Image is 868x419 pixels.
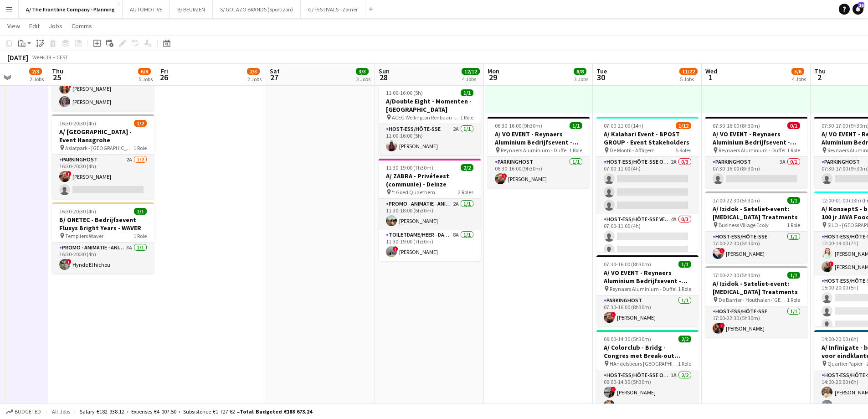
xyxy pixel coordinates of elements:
button: S/ GOLAZO BRANDS (Sportizon) [213,0,301,18]
a: 16 [853,4,863,15]
a: Comms [68,20,96,32]
span: Jobs [49,22,62,30]
span: All jobs [50,408,72,415]
button: A/ The Frontline Company - Planning [19,0,123,18]
span: Edit [29,22,40,30]
div: CEST [56,54,68,61]
button: G/ FESTIVALS - Zomer [301,0,365,18]
button: Budgeted [5,407,42,417]
a: Jobs [45,20,66,32]
a: View [4,20,24,32]
span: Comms [72,22,92,30]
a: Edit [26,20,43,32]
div: Salary €182 938.12 + Expenses €4 007.50 + Subsistence €1 727.62 = [80,408,312,415]
span: View [7,22,20,30]
button: AUTOMOTIVE [123,0,170,18]
div: [DATE] [7,53,28,62]
button: B/ BEURZEN [170,0,213,18]
span: 16 [858,2,864,8]
span: Week 39 [30,54,53,61]
span: Budgeted [15,409,41,415]
span: Total Budgeted €188 673.24 [240,408,312,415]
